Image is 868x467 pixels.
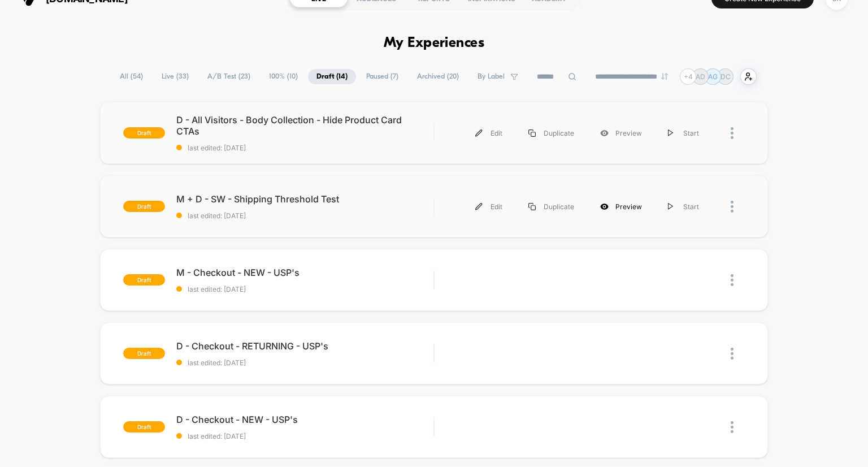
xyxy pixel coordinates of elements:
[462,120,515,146] div: Edit
[176,432,434,440] span: last edited: [DATE]
[176,267,434,278] span: M - Checkout - NEW - USP's
[731,127,734,139] img: close
[176,144,434,152] span: last edited: [DATE]
[176,414,434,425] span: D - Checkout - NEW - USP's
[176,358,434,367] span: last edited: [DATE]
[528,129,536,137] img: menu
[587,194,655,219] div: Preview
[384,35,485,51] h1: My Experiences
[308,69,356,84] span: Draft ( 14 )
[261,69,306,84] span: 100% ( 10 )
[680,68,696,85] div: + 4
[123,127,165,139] span: draft
[176,114,434,137] span: D - All Visitors - Body Collection - Hide Product Card CTAs
[111,69,151,84] span: All ( 54 )
[478,72,505,81] span: By Label
[661,73,668,80] img: end
[123,421,165,433] span: draft
[668,203,674,210] img: menu
[668,129,674,137] img: menu
[655,120,712,146] div: Start
[731,201,734,213] img: close
[176,193,434,205] span: M + D - SW - Shipping Threshold Test
[153,69,197,84] span: Live ( 33 )
[475,129,483,137] img: menu
[123,348,165,359] span: draft
[123,274,165,286] span: draft
[696,72,705,81] p: AD
[708,72,718,81] p: AG
[409,69,467,84] span: Archived ( 20 )
[655,194,712,219] div: Start
[176,285,434,293] span: last edited: [DATE]
[731,274,734,286] img: close
[731,421,734,433] img: close
[515,194,587,219] div: Duplicate
[528,203,536,210] img: menu
[176,211,434,220] span: last edited: [DATE]
[358,69,407,84] span: Paused ( 7 )
[515,120,587,146] div: Duplicate
[462,194,515,219] div: Edit
[475,203,483,210] img: menu
[176,340,434,352] span: D - Checkout - RETURNING - USP's
[587,120,655,146] div: Preview
[199,69,259,84] span: A/B Test ( 23 )
[731,348,734,360] img: close
[123,201,165,212] span: draft
[721,72,731,81] p: DC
